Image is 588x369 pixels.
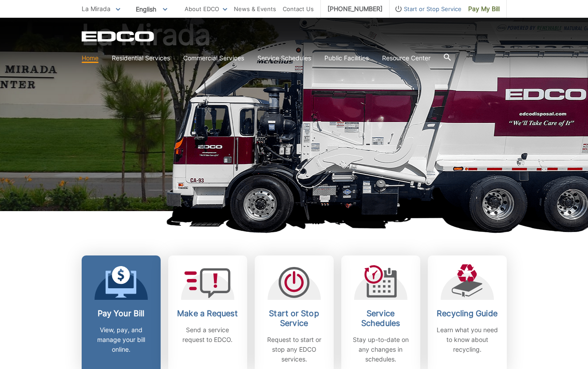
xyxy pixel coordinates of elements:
a: About EDCO [185,4,227,14]
h2: Recycling Guide [434,309,500,318]
p: Learn what you need to know about recycling. [434,325,500,354]
a: Home [82,53,99,63]
a: Service Schedules [257,53,311,63]
a: Public Facilities [324,53,369,63]
a: Residential Services [112,53,170,63]
h2: Service Schedules [348,309,414,328]
span: La Mirada [82,5,110,12]
span: English [129,2,174,16]
h2: Start or Stop Service [261,309,327,328]
p: View, pay, and manage your bill online. [88,325,154,354]
span: Pay My Bill [468,4,500,14]
p: Stay up-to-date on any changes in schedules. [348,335,414,364]
a: Contact Us [283,4,314,14]
h2: Make a Request [175,309,241,318]
a: Resource Center [382,53,430,63]
h2: Pay Your Bill [88,309,154,318]
a: EDCD logo. Return to the homepage. [82,31,155,42]
p: Request to start or stop any EDCO services. [261,335,327,364]
a: Commercial Services [183,53,244,63]
h1: La Mirada [82,20,507,215]
a: News & Events [234,4,276,14]
p: Send a service request to EDCO. [175,325,241,345]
